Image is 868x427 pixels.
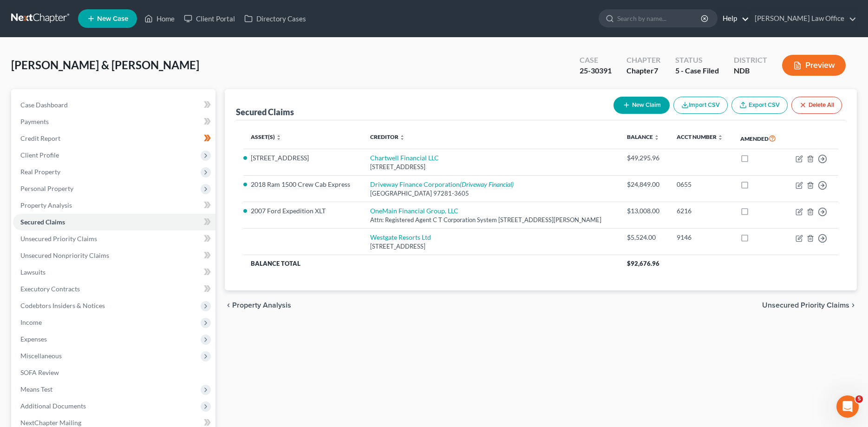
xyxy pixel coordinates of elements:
span: Means Test [20,385,52,393]
a: OneMain Financial Group, LLC [370,207,458,215]
span: Unsecured Nonpriority Claims [20,251,109,259]
a: Unsecured Priority Claims [13,230,215,247]
a: Directory Cases [240,10,311,27]
div: $5,524.00 [627,233,661,242]
div: Status [675,55,719,66]
div: 9146 [677,233,726,242]
i: unfold_more [718,135,723,140]
li: 2007 Ford Expedition XLT [251,206,355,216]
span: Codebtors Insiders & Notices [20,302,105,309]
span: Executory Contracts [20,285,80,293]
li: 2018 Ram 1500 Crew Cab Express [251,180,355,189]
a: Property Analysis [13,197,215,214]
span: Secured Claims [20,218,65,226]
a: Creditor unfold_more [370,133,405,140]
i: chevron_right [849,302,857,309]
div: $24,849.00 [627,180,661,189]
th: Amended [733,128,786,149]
iframe: Intercom live chat [836,395,859,418]
div: 0655 [677,180,726,189]
i: (Driveway Financial) [460,180,514,188]
a: Balance unfold_more [627,133,659,140]
button: Delete All [791,97,842,114]
span: Client Profile [20,151,59,159]
a: Export CSV [731,97,788,114]
div: 6216 [677,206,726,216]
a: Case Dashboard [13,97,215,113]
span: New Case [97,15,128,22]
button: chevron_left Property Analysis [225,302,291,309]
span: SOFA Review [20,368,59,376]
a: Credit Report [13,130,215,147]
a: Asset(s) unfold_more [251,133,281,140]
a: [PERSON_NAME] Law Office [750,10,856,27]
button: Unsecured Priority Claims chevron_right [762,302,857,309]
a: Client Portal [179,10,240,27]
span: 5 [855,395,863,403]
a: Unsecured Nonpriority Claims [13,247,215,264]
span: Personal Property [20,184,73,192]
span: Property Analysis [20,201,72,209]
span: Income [20,318,42,326]
button: Import CSV [673,97,728,114]
div: District [734,55,767,66]
a: Help [718,10,749,27]
a: SOFA Review [13,364,215,381]
button: Preview [782,55,846,76]
span: 7 [654,66,658,75]
span: NextChapter Mailing [20,419,81,427]
div: [GEOGRAPHIC_DATA] 97281-3605 [370,189,612,198]
div: Secured Claims [236,106,294,118]
div: Attn: Registered Agent C T Corporation System [STREET_ADDRESS][PERSON_NAME] [370,216,612,224]
div: 25-30391 [580,66,612,76]
span: Unsecured Priority Claims [20,235,97,243]
span: Case Dashboard [20,101,68,109]
th: Balance Total [243,255,620,272]
span: Lawsuits [20,268,46,276]
div: Chapter [627,66,660,76]
span: Miscellaneous [20,352,62,360]
i: unfold_more [654,135,659,140]
a: Home [140,10,179,27]
i: unfold_more [399,135,405,140]
span: Credit Report [20,134,60,142]
div: $13,008.00 [627,206,661,216]
input: Search by name... [617,10,702,27]
a: Payments [13,113,215,130]
a: Westgate Resorts Ltd [370,233,431,241]
div: 5 - Case Filed [675,66,719,76]
li: [STREET_ADDRESS] [251,153,355,163]
span: Payments [20,118,49,125]
span: Unsecured Priority Claims [762,302,849,309]
div: Case [580,55,612,66]
i: unfold_more [276,135,281,140]
span: Additional Documents [20,402,86,410]
a: Lawsuits [13,264,215,281]
span: Real Property [20,168,60,176]
div: Chapter [627,55,660,66]
button: New Claim [613,97,670,114]
a: Secured Claims [13,214,215,230]
div: $49,295.96 [627,153,661,163]
span: [PERSON_NAME] & [PERSON_NAME] [11,58,199,72]
i: chevron_left [225,302,232,309]
span: $92,676.96 [627,260,659,267]
a: Chartwell Financial LLC [370,154,439,162]
div: [STREET_ADDRESS] [370,242,612,251]
div: NDB [734,66,767,76]
span: Expenses [20,335,47,343]
span: Property Analysis [232,302,291,309]
a: Driveway Finance Corporation(Driveway Financial) [370,180,514,188]
div: [STREET_ADDRESS] [370,163,612,171]
a: Executory Contracts [13,281,215,297]
a: Acct Number unfold_more [677,133,723,140]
